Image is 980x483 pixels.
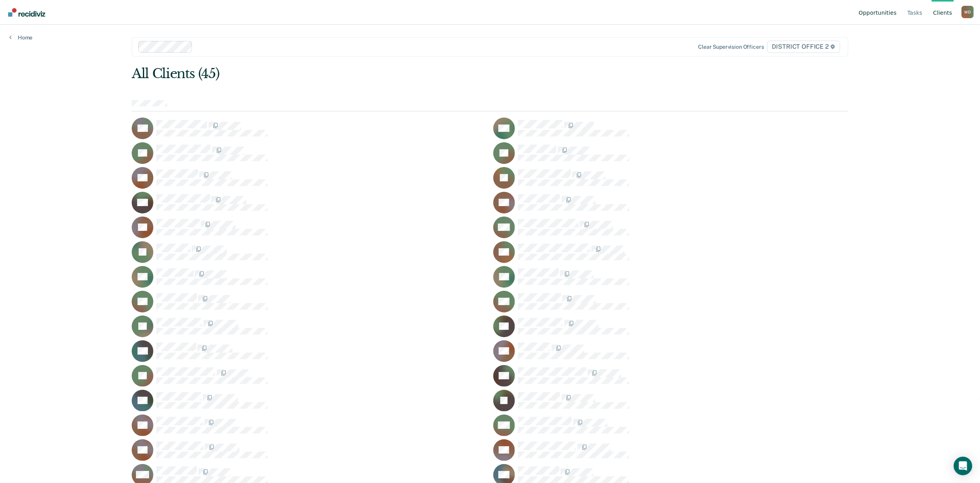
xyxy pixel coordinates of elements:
div: Open Intercom Messenger [954,457,972,475]
div: W D [961,6,974,18]
span: DISTRICT OFFICE 2 [767,41,840,53]
div: Clear supervision officers [698,44,764,50]
a: Home [9,34,32,41]
div: All Clients (45) [132,66,705,82]
img: Recidiviz [8,8,45,17]
button: Profile dropdown button [961,6,974,18]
